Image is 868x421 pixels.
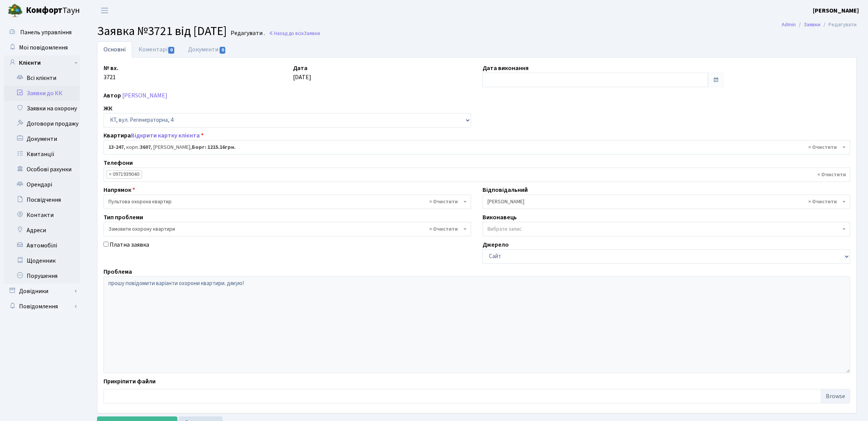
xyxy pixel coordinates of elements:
span: Вибрати запис [487,225,522,233]
a: Admin [782,21,796,29]
label: Прикріпити файли [104,377,156,386]
a: Заявки [804,21,820,29]
a: Особові рахунки [4,162,80,177]
a: Довідники [4,284,80,299]
span: <b>13-247</b>, корп.: <b>3607</b>, Коваленко Тетяна Вікторівна, <b>Борг: 1215.16грн.</b> [108,144,841,151]
a: Повідомлення [4,299,80,314]
label: № вх. [104,64,118,73]
span: Пультова охорона квартир [104,195,471,209]
span: Видалити всі елементи [808,144,837,151]
a: Клієнти [4,55,80,70]
a: Документи [4,131,80,147]
label: Виконавець [483,213,517,222]
label: Тип проблеми [104,213,143,222]
span: 0 [220,47,226,54]
li: Редагувати [820,21,857,29]
a: Заявки на охорону [4,101,80,116]
span: Панель управління [20,28,72,37]
span: Видалити всі елементи [429,198,458,206]
label: Дата виконання [483,64,529,73]
span: 0 [168,47,174,54]
span: Видалити всі елементи [817,171,846,179]
span: Пультова охорона квартир [108,198,462,206]
a: Мої повідомлення [4,40,80,55]
b: 13-247 [108,144,124,151]
a: Заявки до КК [4,86,80,101]
label: Проблема [104,267,132,276]
label: Телефони [104,158,133,167]
a: Панель управління [4,25,80,40]
label: Квартира [104,131,204,140]
label: Напрямок [104,185,135,195]
a: Всі клієнти [4,70,80,86]
span: Замовити охорону квартири [104,222,471,236]
small: Редагувати . [229,30,265,37]
a: [PERSON_NAME] [122,91,167,100]
span: Видалити всі елементи [429,225,458,233]
label: ЖК [104,104,112,113]
a: Орендарі [4,177,80,192]
label: Відповідальний [483,185,528,195]
img: logo.png [8,3,23,18]
div: 3721 [98,64,287,87]
span: <b>13-247</b>, корп.: <b>3607</b>, Коваленко Тетяна Вікторівна, <b>Борг: 1215.16грн.</b> [104,140,850,155]
a: Автомобілі [4,238,80,253]
span: Сніжко А. В. [483,195,850,209]
b: 3607 [140,144,151,151]
a: [PERSON_NAME] [813,6,859,15]
a: Договори продажу [4,116,80,131]
a: Квитанції [4,147,80,162]
nav: breadcrumb [770,17,868,33]
a: Посвідчення [4,192,80,207]
b: [PERSON_NAME] [813,6,859,15]
label: Дата [293,64,307,73]
b: Борг: 1215.16грн. [192,144,236,151]
label: Джерело [483,240,509,249]
a: Основні [97,41,132,57]
textarea: прошу повідомити варіанти охорони квартири. дякую! [104,276,850,373]
label: Платна заявка [110,240,149,249]
li: 0971939040 [106,170,142,179]
span: × [109,171,111,178]
a: Порушення [4,268,80,284]
span: Сніжко А. В. [487,198,841,206]
a: Документи [182,41,233,57]
a: Коментарі [132,41,182,57]
a: Відкрити картку клієнта [131,131,200,140]
span: Таун [26,4,80,17]
span: Заявка №3721 від [DATE] [97,22,227,40]
button: Переключити навігацію [95,4,114,17]
a: Адреси [4,223,80,238]
label: Автор [104,91,121,100]
span: Заявки [304,30,320,37]
a: Назад до всіхЗаявки [269,30,320,37]
span: Мої повідомлення [19,43,68,52]
b: Комфорт [26,4,62,16]
span: Видалити всі елементи [808,198,837,206]
a: Щоденник [4,253,80,268]
a: Контакти [4,207,80,223]
span: Замовити охорону квартири [108,225,462,233]
div: [DATE] [287,64,477,87]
